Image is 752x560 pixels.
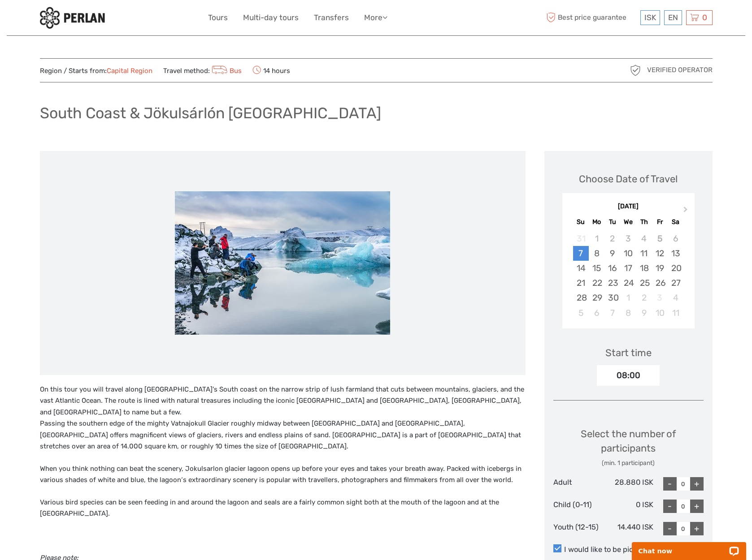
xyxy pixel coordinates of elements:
label: I would like to be picked up (required) [553,544,704,555]
span: Best price guarantee [544,10,638,25]
div: - [663,500,677,513]
a: Capital Region [107,67,152,75]
div: Child (0-11) [553,500,604,513]
div: Choose Thursday, October 9th, 2025 [636,306,652,320]
div: Choose Monday, September 15th, 2025 [589,261,604,276]
div: Choose Wednesday, September 10th, 2025 [620,246,636,261]
div: EN [664,10,682,25]
div: month 2025-09 [565,231,691,320]
div: Choose Saturday, September 13th, 2025 [668,246,683,261]
div: Not available Sunday, August 31st, 2025 [573,231,589,246]
div: - [663,522,677,535]
div: Choose Friday, October 10th, 2025 [652,306,668,320]
div: [DATE] [562,202,695,211]
div: Choose Saturday, October 4th, 2025 [668,290,683,305]
div: Choose Tuesday, September 23rd, 2025 [604,276,620,290]
div: Choose Monday, September 22nd, 2025 [589,276,604,290]
div: Choose Sunday, September 7th, 2025 [573,246,589,261]
div: (min. 1 participant) [553,459,704,468]
div: Adult [553,477,604,491]
div: 08:00 [597,365,660,386]
div: Choose Thursday, September 18th, 2025 [636,261,652,276]
a: Bus [210,67,242,75]
div: + [690,500,704,513]
div: 14.440 ISK [603,522,653,535]
div: Youth (12-15) [553,522,604,535]
div: 0 ISK [603,500,653,513]
span: 0 [701,13,709,22]
div: Choose Sunday, September 21st, 2025 [573,276,589,290]
div: Choose Sunday, September 28th, 2025 [573,290,589,305]
div: Choose Date of Travel [579,172,678,186]
img: 288-6a22670a-0f57-43d8-a107-52fbc9b92f2c_logo_small.jpg [40,7,105,29]
div: Choose Tuesday, October 7th, 2025 [604,306,620,320]
div: Mo [589,216,604,228]
div: - [663,477,677,491]
div: Th [636,216,652,228]
div: Not available Friday, September 5th, 2025 [652,231,668,246]
div: Choose Monday, October 6th, 2025 [589,306,604,320]
div: Choose Sunday, September 14th, 2025 [573,261,589,276]
span: Region / Starts from: [40,66,152,76]
div: Choose Friday, September 19th, 2025 [652,261,668,276]
div: Choose Friday, September 12th, 2025 [652,246,668,261]
h1: South Coast & Jökulsárlón [GEOGRAPHIC_DATA] [40,104,381,122]
img: 78518117ddc0439cb4efc68decae32cf_main_slider.jpg [175,191,390,335]
div: + [690,477,704,491]
div: Choose Wednesday, October 1st, 2025 [620,290,636,305]
div: Choose Wednesday, September 24th, 2025 [620,276,636,290]
div: Choose Thursday, September 11th, 2025 [636,246,652,261]
div: Choose Tuesday, September 30th, 2025 [604,290,620,305]
div: Choose Friday, September 26th, 2025 [652,276,668,290]
p: On this tour you will travel along [GEOGRAPHIC_DATA]'s South coast on the narrow strip of lush fa... [40,384,526,452]
p: When you think nothing can beat the scenery, Jokulsarlon glacier lagoon opens up before your eyes... [40,463,526,486]
div: Choose Sunday, October 5th, 2025 [573,306,589,320]
div: Not available Wednesday, September 3rd, 2025 [620,231,636,246]
span: ISK [644,13,656,22]
span: Travel method: [163,64,242,77]
div: Tu [604,216,620,228]
div: Choose Monday, September 8th, 2025 [589,246,604,261]
span: 14 hours [252,64,290,77]
div: Not available Saturday, September 6th, 2025 [668,231,683,246]
div: Choose Tuesday, September 16th, 2025 [604,261,620,276]
button: Next Month [679,204,694,219]
div: Fr [652,216,668,228]
div: Start time [605,346,652,360]
div: Not available Friday, October 3rd, 2025 [652,290,668,305]
div: 28.880 ISK [603,477,653,491]
div: Sa [668,216,683,228]
p: Various bird species can be seen feeding in and around the lagoon and seals are a fairly common s... [40,497,526,520]
iframe: LiveChat chat widget [626,532,752,560]
a: More [364,11,387,24]
div: Choose Thursday, October 2nd, 2025 [636,290,652,305]
div: Not available Tuesday, September 2nd, 2025 [604,231,620,246]
div: + [690,522,704,535]
img: verified_operator_grey_128.png [628,63,643,78]
div: Choose Monday, September 29th, 2025 [589,290,604,305]
a: Multi-day tours [243,11,299,24]
div: Choose Saturday, September 27th, 2025 [668,276,683,290]
div: Choose Wednesday, September 17th, 2025 [620,261,636,276]
div: Choose Tuesday, September 9th, 2025 [604,246,620,261]
a: Tours [208,11,228,24]
div: Choose Saturday, September 20th, 2025 [668,261,683,276]
div: Not available Monday, September 1st, 2025 [589,231,604,246]
div: Choose Thursday, September 25th, 2025 [636,276,652,290]
div: Select the number of participants [553,427,704,468]
a: Transfers [314,11,349,24]
div: Choose Wednesday, October 8th, 2025 [620,306,636,320]
div: Choose Saturday, October 11th, 2025 [668,306,683,320]
div: Not available Thursday, September 4th, 2025 [636,231,652,246]
div: Su [573,216,589,228]
div: We [620,216,636,228]
span: Verified Operator [647,65,713,75]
